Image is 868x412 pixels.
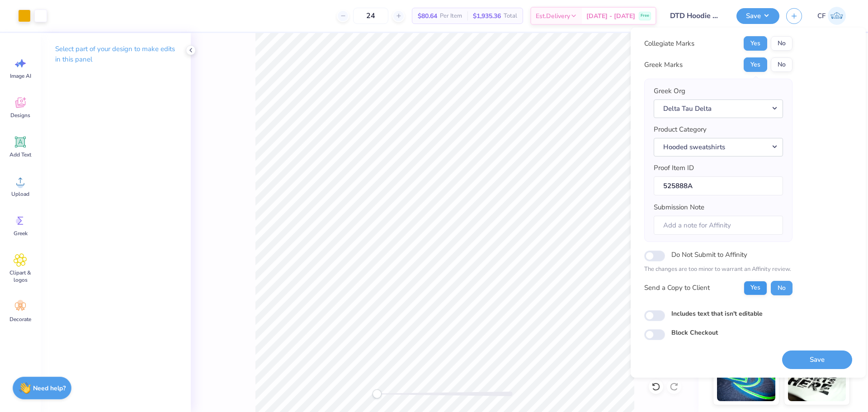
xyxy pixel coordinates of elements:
[654,163,694,173] label: Proof Item ID
[536,11,570,21] span: Est. Delivery
[817,11,826,21] span: CF
[813,7,850,25] a: CF
[654,216,783,235] input: Add a note for Affinity
[9,316,31,323] span: Decorate
[744,57,767,72] button: Yes
[586,11,635,21] span: [DATE] - [DATE]
[10,72,31,80] span: Image AI
[644,265,793,274] p: The changes are too minor to warrant an Affinity review.
[418,11,437,21] span: $80.64
[473,11,501,21] span: $1,935.36
[644,38,694,49] div: Collegiate Marks
[353,8,388,24] input: – –
[10,112,30,119] span: Designs
[5,269,35,284] span: Clipart & logos
[11,190,29,198] span: Upload
[671,249,747,260] label: Do Not Submit to Affinity
[663,7,730,25] input: Untitled Design
[55,44,176,65] p: Select part of your design to make edits in this panel
[641,13,649,19] span: Free
[671,309,763,318] label: Includes text that isn't editable
[654,86,685,96] label: Greek Org
[744,281,767,295] button: Yes
[736,8,779,24] button: Save
[654,138,783,156] button: Hooded sweatshirts
[771,36,793,51] button: No
[33,384,66,393] strong: Need help?
[771,57,793,72] button: No
[9,151,31,158] span: Add Text
[771,281,793,295] button: No
[782,350,852,369] button: Save
[828,7,846,25] img: Cholo Fernandez
[504,11,517,21] span: Total
[440,11,462,21] span: Per Item
[654,99,783,118] button: Delta Tau Delta
[14,230,28,237] span: Greek
[373,389,382,398] div: Accessibility label
[671,328,718,337] label: Block Checkout
[644,283,710,293] div: Send a Copy to Client
[654,202,704,213] label: Submission Note
[644,60,683,70] div: Greek Marks
[717,356,775,401] img: Glow in the Dark Ink
[788,356,846,401] img: Water based Ink
[654,124,707,135] label: Product Category
[744,36,767,51] button: Yes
